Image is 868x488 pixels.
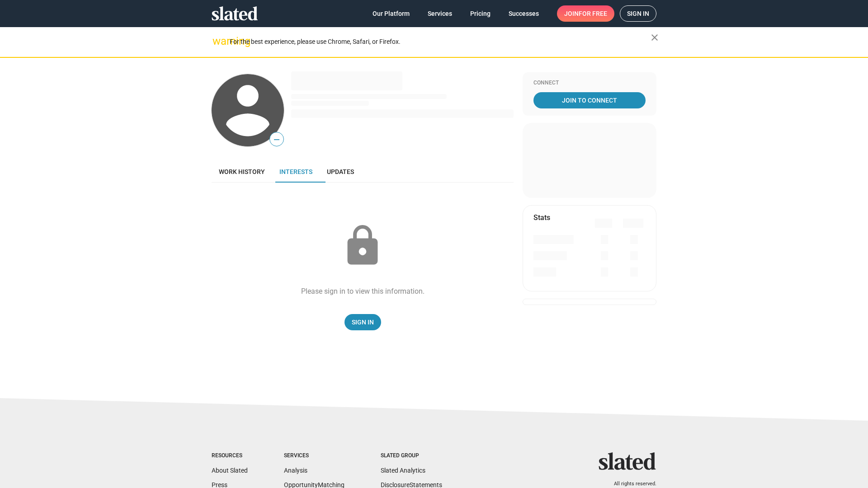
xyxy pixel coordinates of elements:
[212,36,223,47] mat-icon: warning
[270,134,283,145] span: —
[272,161,320,183] a: Interests
[501,5,546,22] a: Successes
[579,5,607,22] span: for free
[284,452,344,460] div: Services
[463,5,498,22] a: Pricing
[627,6,649,21] span: Sign in
[557,5,614,22] a: Joinfor free
[212,161,272,183] a: Work history
[301,286,425,296] div: Please sign in to view this information.
[564,5,607,22] span: Join
[352,314,374,330] span: Sign In
[373,5,410,22] span: Our Platform
[420,5,459,22] a: Services
[365,5,417,22] a: Our Platform
[509,5,539,22] span: Successes
[327,168,354,175] span: Updates
[381,452,442,460] div: Slated Group
[535,92,644,108] span: Join To Connect
[533,92,646,108] a: Join To Connect
[428,5,452,22] span: Services
[620,5,656,22] a: Sign in
[284,467,307,474] a: Analysis
[230,36,651,48] div: For the best experience, please use Chrome, Safari, or Firefox.
[212,452,248,460] div: Resources
[344,314,381,330] a: Sign In
[340,223,385,268] mat-icon: lock
[219,168,265,175] span: Work history
[533,213,550,222] mat-card-title: Stats
[279,168,312,175] span: Interests
[470,5,491,22] span: Pricing
[649,32,660,43] mat-icon: close
[533,80,646,87] div: Connect
[381,467,425,474] a: Slated Analytics
[320,161,361,183] a: Updates
[212,467,248,474] a: About Slated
